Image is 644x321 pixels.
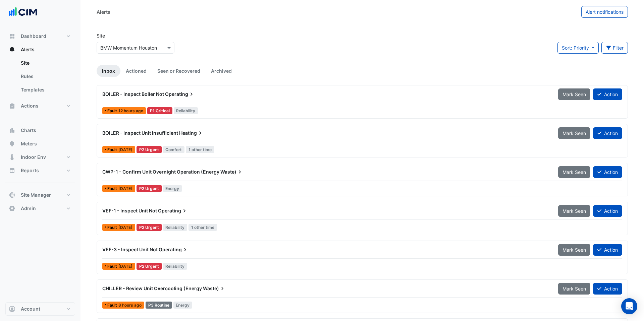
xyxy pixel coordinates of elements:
[593,127,622,139] button: Action
[118,147,132,152] span: Thu 07-Aug-2025 21:15 AEST
[5,150,75,164] button: Indoor Env
[118,108,143,113] span: Tue 19-Aug-2025 21:31 AEST
[97,8,110,15] div: Alerts
[120,65,152,77] a: Actioned
[5,137,75,150] button: Meters
[137,185,162,192] div: P2 Urgent
[220,169,243,175] span: Waste)
[102,208,157,213] span: VEF-1 - Inspect Unit Not
[9,154,15,160] app-icon: Indoor Env
[118,225,132,230] span: Tue 11-Mar-2025 22:15 AEDT
[158,207,188,214] span: Operating
[621,298,637,314] div: Open Intercom Messenger
[5,29,75,43] button: Dashboard
[152,65,206,77] a: Seen or Recovered
[102,285,202,291] span: CHILLER - Review Unit Overcooling (Energy
[97,65,120,77] a: Inbox
[562,247,586,253] span: Mark Seen
[118,186,132,191] span: Tue 05-Aug-2025 16:15 AEST
[21,103,39,109] span: Actions
[118,264,132,269] span: Wed 05-Mar-2025 08:16 AEDT
[558,283,590,295] button: Mark Seen
[558,127,590,139] button: Mark Seen
[601,42,628,54] button: Filter
[159,246,189,253] span: Operating
[107,226,118,230] span: Fault
[5,124,75,137] button: Charts
[593,166,622,178] button: Action
[15,56,75,70] a: Site
[562,91,586,97] span: Mark Seen
[189,224,217,231] span: 1 other time
[163,185,182,192] span: Energy
[147,107,172,114] div: P1 Critical
[562,45,589,51] span: Sort: Priority
[21,306,40,312] span: Account
[137,146,162,153] div: P2 Urgent
[21,205,36,212] span: Admin
[206,65,237,77] a: Archived
[21,192,51,198] span: Site Manager
[107,264,118,268] span: Fault
[562,286,586,292] span: Mark Seen
[107,109,118,113] span: Fault
[562,169,586,175] span: Mark Seen
[137,224,162,231] div: P2 Urgent
[5,99,75,113] button: Actions
[562,208,586,214] span: Mark Seen
[5,202,75,215] button: Admin
[593,205,622,217] button: Action
[9,46,15,53] app-icon: Alerts
[15,70,75,83] a: Rules
[593,88,622,100] button: Action
[165,91,195,98] span: Operating
[9,192,15,198] app-icon: Site Manager
[9,167,15,174] app-icon: Reports
[5,188,75,202] button: Site Manager
[9,103,15,109] app-icon: Actions
[102,91,164,97] span: BOILER - Inspect Boiler Not
[203,285,226,292] span: Waste)
[102,247,158,252] span: VEF-3 - Inspect Unit Not
[118,303,142,308] span: Wed 20-Aug-2025 01:45 AEST
[15,83,75,97] a: Templates
[21,33,46,40] span: Dashboard
[558,244,590,256] button: Mark Seen
[558,88,590,100] button: Mark Seen
[186,146,214,153] span: 1 other time
[102,169,219,175] span: CWP-1 - Confirm Unit Overnight Operation (Energy
[9,140,15,147] app-icon: Meters
[557,42,599,54] button: Sort: Priority
[581,6,628,18] button: Alert notifications
[163,263,187,270] span: Reliability
[21,46,35,53] span: Alerts
[102,130,178,136] span: BOILER - Inspect Unit Insufficient
[107,187,118,191] span: Fault
[21,140,37,147] span: Meters
[97,32,105,39] label: Site
[558,166,590,178] button: Mark Seen
[107,148,118,152] span: Fault
[21,127,36,134] span: Charts
[9,205,15,212] app-icon: Admin
[21,167,39,174] span: Reports
[558,205,590,217] button: Mark Seen
[163,224,187,231] span: Reliability
[107,303,118,307] span: Fault
[173,302,193,309] span: Energy
[586,9,624,15] span: Alert notifications
[5,43,75,56] button: Alerts
[562,130,586,136] span: Mark Seen
[5,56,75,99] div: Alerts
[5,164,75,177] button: Reports
[9,127,15,134] app-icon: Charts
[163,146,185,153] span: Comfort
[137,263,162,270] div: P2 Urgent
[593,283,622,295] button: Action
[146,302,172,309] div: P3 Routine
[174,107,198,114] span: Reliability
[21,154,46,160] span: Indoor Env
[5,302,75,316] button: Account
[8,5,38,19] img: Company Logo
[179,130,204,136] span: Heating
